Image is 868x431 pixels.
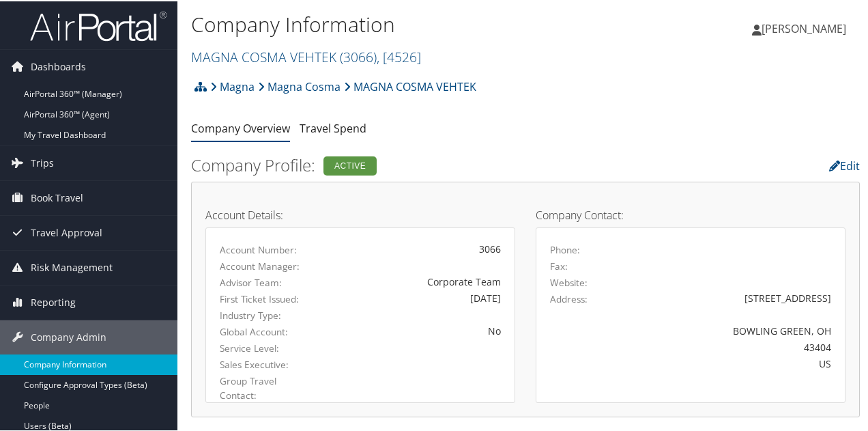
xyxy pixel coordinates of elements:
div: Active [323,155,377,174]
label: Account Number: [220,242,300,255]
h2: Company Profile: [191,152,630,176]
a: [PERSON_NAME] [752,7,860,48]
div: [DATE] [320,290,501,304]
a: Travel Spend [300,120,366,135]
label: Sales Executive: [220,357,300,370]
span: [PERSON_NAME] [762,20,846,35]
label: Global Account: [220,324,300,337]
div: No [320,322,501,337]
label: Service Level: [220,340,300,354]
a: Magna [210,72,255,99]
a: Company Overview [191,120,290,135]
span: , [ 4526 ] [377,46,421,65]
span: Risk Management [31,249,113,283]
label: Group Travel Contact: [220,373,300,401]
img: airportal-logo.png [30,9,167,41]
label: First Ticket Issued: [220,291,300,305]
label: Account Manager: [220,258,300,272]
span: Reporting [31,284,76,318]
span: Book Travel [31,180,83,214]
span: Company Admin [31,319,106,353]
label: Address: [550,291,588,305]
div: US [626,355,832,370]
span: Dashboards [31,48,86,83]
label: Phone: [550,242,580,255]
span: Travel Approval [31,214,102,249]
a: MAGNA COSMA VEHTEK [344,72,476,99]
h1: Company Information [191,9,637,38]
a: Edit [829,157,860,172]
h4: Company Contact: [536,208,845,219]
a: Magna Cosma [258,72,341,99]
div: 3066 [320,240,501,255]
div: Corporate Team [320,273,501,288]
span: ( 3066 ) [340,46,377,65]
h4: Account Details: [205,208,515,219]
label: Advisor Team: [220,275,300,288]
label: Fax: [550,258,568,272]
label: Industry Type: [220,307,300,321]
div: 43404 [626,339,832,353]
div: [STREET_ADDRESS] [626,290,832,304]
span: Trips [31,145,54,179]
label: Website: [550,275,588,288]
a: MAGNA COSMA VEHTEK [191,46,421,65]
div: BOWLING GREEN, OH [626,322,832,337]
